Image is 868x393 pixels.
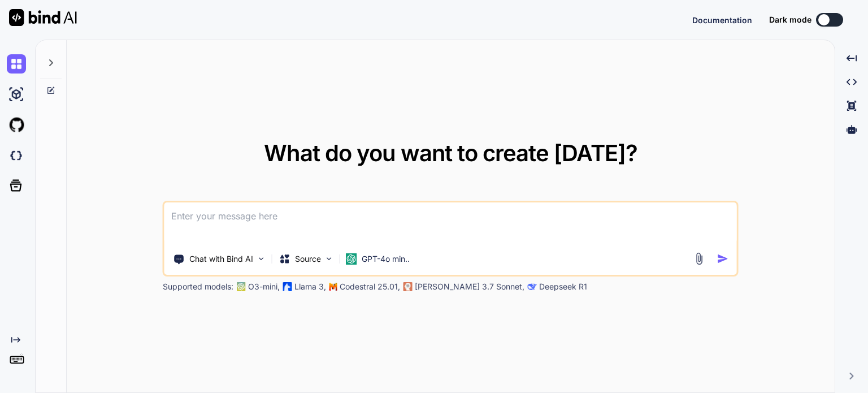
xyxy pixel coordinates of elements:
[717,253,729,265] img: icon
[539,281,587,292] p: Deepseek R1
[248,281,280,292] p: O3-mini,
[237,282,246,291] img: GPT-4
[362,253,410,265] p: GPT-4o min..
[9,9,77,26] img: Bind AI
[692,15,752,25] span: Documentation
[7,115,26,135] img: githubLight
[7,85,26,104] img: ai-studio
[7,146,26,165] img: darkCloudIdeIcon
[264,139,637,167] span: What do you want to create [DATE]?
[415,281,524,292] p: [PERSON_NAME] 3.7 Sonnet,
[324,254,334,264] img: Pick Models
[294,281,326,292] p: Llama 3,
[692,14,752,26] button: Documentation
[163,281,233,292] p: Supported models:
[340,281,400,292] p: Codestral 25.01,
[329,283,337,291] img: Mistral-AI
[189,253,253,265] p: Chat with Bind AI
[528,282,537,291] img: claude
[295,253,321,265] p: Source
[7,54,26,74] img: chat
[257,254,266,264] img: Pick Tools
[346,253,357,265] img: GPT-4o mini
[693,252,706,265] img: attachment
[403,282,413,291] img: claude
[283,282,292,291] img: Llama2
[769,14,811,25] span: Dark mode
